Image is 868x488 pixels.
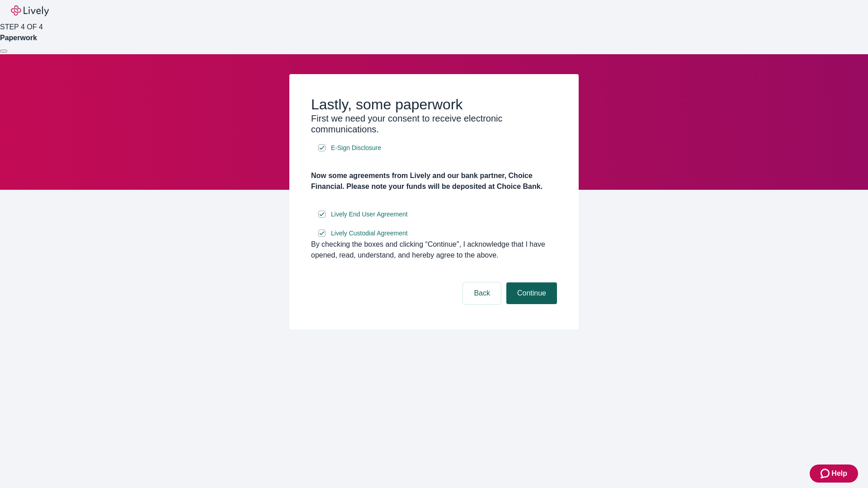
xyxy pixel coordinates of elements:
h3: First we need your consent to receive electronic communications. [311,113,557,135]
span: Lively End User Agreement [331,210,408,219]
a: e-sign disclosure document [329,142,383,154]
svg: Zendesk support icon [821,468,831,479]
h2: Lastly, some paperwork [311,96,557,113]
button: Zendesk support iconHelp [810,465,858,483]
span: Lively Custodial Agreement [331,229,408,238]
span: Help [831,468,847,479]
button: Continue [506,282,557,304]
img: Lively [11,5,49,16]
a: e-sign disclosure document [329,228,410,239]
button: Back [463,282,501,304]
h4: Now some agreements from Lively and our bank partner, Choice Financial. Please note your funds wi... [311,170,557,192]
div: By checking the boxes and clicking “Continue", I acknowledge that I have opened, read, understand... [311,239,557,261]
a: e-sign disclosure document [329,209,410,220]
span: E-Sign Disclosure [331,143,381,153]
